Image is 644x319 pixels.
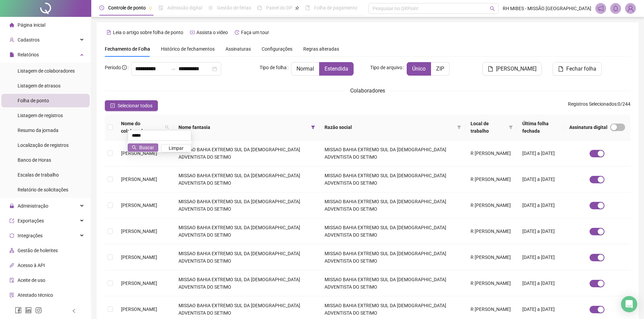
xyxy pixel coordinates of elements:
[170,66,176,72] span: to
[465,218,517,244] td: R [PERSON_NAME]
[18,98,49,103] span: Folha de ponto
[490,6,495,11] span: search
[9,248,14,253] span: apartment
[18,292,53,298] span: Atestado técnico
[598,5,604,11] span: notification
[18,157,51,163] span: Banco de Horas
[568,100,630,111] span: : 0 / 244
[465,192,517,218] td: R [PERSON_NAME]
[465,244,517,270] td: R [PERSON_NAME]
[105,100,158,111] button: Selecionar todos
[311,125,315,129] span: filter
[159,5,163,10] span: file-done
[165,125,169,129] span: search
[517,140,564,166] td: [DATE] a [DATE]
[167,5,202,10] span: Admissão digital
[465,140,517,166] td: R [PERSON_NAME]
[509,125,513,129] span: filter
[121,255,157,260] span: [PERSON_NAME]
[296,65,314,72] span: Normal
[319,140,465,166] td: MISSAO BAHIA EXTREMO SUL DA [DEMOGRAPHIC_DATA] ADVENTISTA DO SETIMO
[121,151,157,156] span: [PERSON_NAME]
[319,192,465,218] td: MISSAO BAHIA EXTREMO SUL DA [DEMOGRAPHIC_DATA] ADVENTISTA DO SETIMO
[303,47,339,51] span: Regras alteradas
[517,244,564,270] td: [DATE] a [DATE]
[517,166,564,192] td: [DATE] a [DATE]
[113,30,183,35] span: Leia o artigo sobre folha de ponto
[208,5,213,10] span: sun
[18,248,58,253] span: Gestão de holerites
[18,172,59,178] span: Escalas de trabalho
[319,270,465,296] td: MISSAO BAHIA EXTREMO SUL DA [DEMOGRAPHIC_DATA] ADVENTISTA DO SETIMO
[190,30,195,35] span: youtube
[164,118,170,136] span: search
[569,124,607,131] span: Assinatura digital
[9,233,14,238] span: sync
[517,192,564,218] td: [DATE] a [DATE]
[507,118,514,136] span: filter
[305,5,310,10] span: book
[128,143,158,152] button: Buscar
[325,65,348,72] span: Estendida
[310,122,316,132] span: filter
[106,30,111,35] span: file-text
[122,65,127,70] span: info-circle
[173,270,319,296] td: MISSAO BAHIA EXTREMO SUL DA [DEMOGRAPHIC_DATA] ADVENTISTA DO SETIMO
[99,5,104,10] span: clock-circle
[161,46,215,52] span: Histórico de fechamentos
[568,101,617,107] span: Registros Selecionados
[173,218,319,244] td: MISSAO BAHIA EXTREMO SUL DA [DEMOGRAPHIC_DATA] ADVENTISTA DO SETIMO
[161,144,191,152] button: Limpar
[260,64,287,71] span: Tipo de folha
[9,23,14,27] span: home
[558,66,564,72] span: file
[553,62,602,76] button: Fechar folha
[625,3,636,14] img: 71697
[465,166,517,192] td: R [PERSON_NAME]
[465,270,517,296] td: R [PERSON_NAME]
[25,307,32,314] span: linkedin
[456,122,462,132] span: filter
[169,144,184,152] span: Limpar
[488,66,493,72] span: file
[262,47,292,51] span: Configurações
[18,187,68,192] span: Relatório de solicitações
[621,296,637,312] div: Open Intercom Messenger
[18,218,44,223] span: Exportações
[325,124,454,131] span: Razão social
[18,128,58,133] span: Resumo da jornada
[139,144,154,151] span: Buscar
[241,30,269,35] span: Faça um tour
[173,244,319,270] td: MISSAO BAHIA EXTREMO SUL DA [DEMOGRAPHIC_DATA] ADVENTISTA DO SETIMO
[18,277,45,283] span: Aceite de uso
[105,46,150,52] span: Fechamento de Folha
[173,192,319,218] td: MISSAO BAHIA EXTREMO SUL DA [DEMOGRAPHIC_DATA] ADVENTISTA DO SETIMO
[132,145,137,150] span: search
[235,30,239,35] span: history
[9,52,14,57] span: file
[471,120,506,135] span: Local de trabalho
[121,307,157,312] span: [PERSON_NAME]
[9,278,14,283] span: audit
[196,30,228,35] span: Assista o vídeo
[482,62,542,76] button: [PERSON_NAME]
[105,65,121,70] span: Período
[496,65,536,73] span: [PERSON_NAME]
[457,125,461,129] span: filter
[18,142,69,148] span: Localização de registros
[503,5,591,12] span: RH MIBES - MISSÃO [GEOGRAPHIC_DATA]
[173,140,319,166] td: MISSAO BAHIA EXTREMO SUL DA [DEMOGRAPHIC_DATA] ADVENTISTA DO SETIMO
[9,204,14,208] span: lock
[18,83,61,88] span: Listagem de atrasos
[18,37,40,43] span: Cadastros
[18,52,39,57] span: Relatórios
[121,203,157,208] span: [PERSON_NAME]
[517,114,564,140] th: Última folha fechada
[35,307,42,314] span: instagram
[566,65,596,73] span: Fechar folha
[170,66,176,72] span: swap-right
[517,218,564,244] td: [DATE] a [DATE]
[613,5,619,11] span: bell
[110,103,115,108] span: check-square
[412,65,426,72] span: Único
